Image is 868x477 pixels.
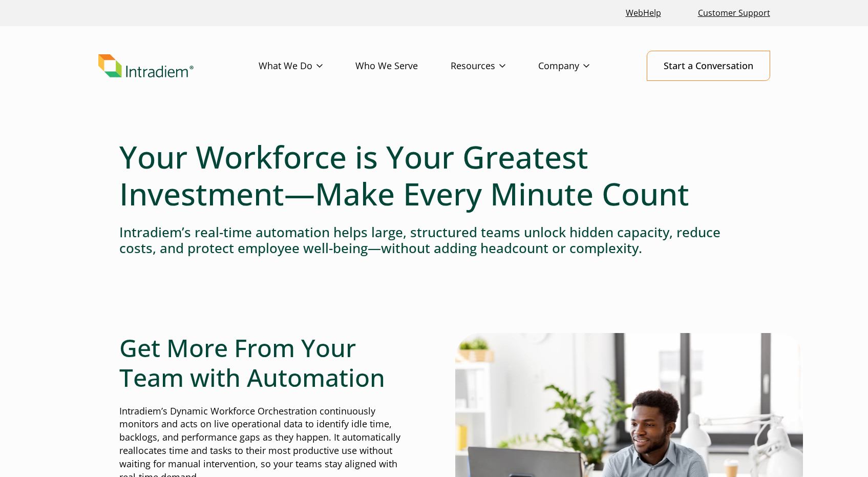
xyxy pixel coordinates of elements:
[119,333,413,392] h2: Get More From Your Team with Automation
[98,54,259,78] a: Link to homepage of Intradiem
[451,51,538,81] a: Resources
[538,51,622,81] a: Company
[119,224,749,256] h4: Intradiem’s real-time automation helps large, structured teams unlock hidden capacity, reduce cos...
[119,138,749,212] h1: Your Workforce is Your Greatest Investment—Make Every Minute Count
[259,51,355,81] a: What We Do
[647,51,770,81] a: Start a Conversation
[694,2,774,24] a: Customer Support
[355,51,451,81] a: Who We Serve
[98,54,194,78] img: Intradiem
[622,2,665,24] a: Link opens in a new window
